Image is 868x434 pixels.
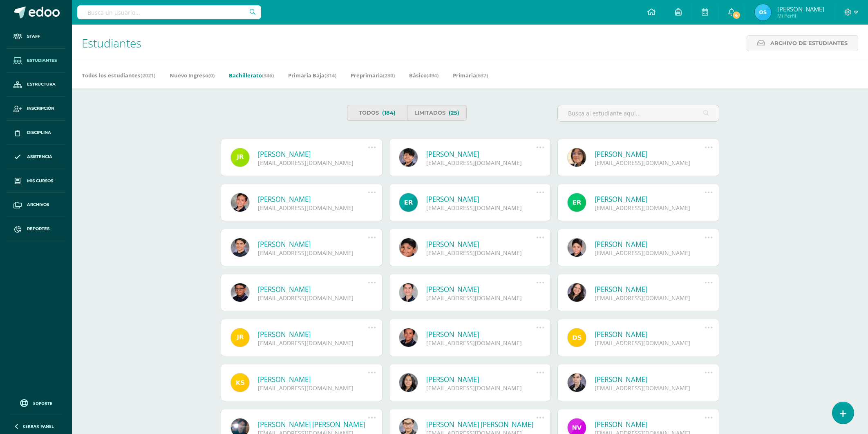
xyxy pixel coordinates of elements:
[407,105,467,121] a: Limitados(25)
[27,81,56,88] span: Estructura
[7,25,65,49] a: Staff
[426,294,536,302] div: [EMAIL_ADDRESS][DOMAIN_NAME]
[23,423,54,429] span: Cerrar panel
[7,145,65,169] a: Asistencia
[258,204,368,212] div: [EMAIL_ADDRESS][DOMAIN_NAME]
[258,240,368,249] a: [PERSON_NAME]
[595,159,705,167] div: [EMAIL_ADDRESS][DOMAIN_NAME]
[7,121,65,145] a: Disciplina
[426,149,536,159] a: [PERSON_NAME]
[258,194,368,204] a: [PERSON_NAME]
[288,69,336,82] a: Primaria Baja(314)
[595,285,705,294] a: [PERSON_NAME]
[347,105,407,121] a: Todos(184)
[77,5,261,19] input: Busca un usuario...
[82,35,141,51] span: Estudiantes
[258,149,368,159] a: [PERSON_NAME]
[426,285,536,294] a: [PERSON_NAME]
[595,339,705,347] div: [EMAIL_ADDRESS][DOMAIN_NAME]
[383,72,395,79] span: (230)
[595,294,705,302] div: [EMAIL_ADDRESS][DOMAIN_NAME]
[27,201,49,208] span: Archivos
[141,72,155,79] span: (2021)
[27,154,52,160] span: Asistencia
[258,384,368,392] div: [EMAIL_ADDRESS][DOMAIN_NAME]
[351,69,395,82] a: Preprimaria(230)
[324,72,336,79] span: (314)
[595,149,705,159] a: [PERSON_NAME]
[427,72,438,79] span: (494)
[27,129,51,136] span: Disciplina
[258,294,368,302] div: [EMAIL_ADDRESS][DOMAIN_NAME]
[426,159,536,167] div: [EMAIL_ADDRESS][DOMAIN_NAME]
[426,249,536,257] div: [EMAIL_ADDRESS][DOMAIN_NAME]
[10,397,62,408] a: Soporte
[426,384,536,392] div: [EMAIL_ADDRESS][DOMAIN_NAME]
[82,69,155,82] a: Todos los estudiantes(2021)
[747,35,858,51] a: Archivo de Estudiantes
[595,384,705,392] div: [EMAIL_ADDRESS][DOMAIN_NAME]
[777,5,824,13] span: [PERSON_NAME]
[426,204,536,212] div: [EMAIL_ADDRESS][DOMAIN_NAME]
[258,159,368,167] div: [EMAIL_ADDRESS][DOMAIN_NAME]
[27,178,53,184] span: Mis cursos
[595,420,705,429] a: [PERSON_NAME]
[449,105,459,120] span: (25)
[770,36,848,51] span: Archivo de Estudiantes
[258,285,368,294] a: [PERSON_NAME]
[27,226,49,232] span: Reportes
[595,330,705,339] a: [PERSON_NAME]
[170,69,215,82] a: Nuevo Ingreso(0)
[229,69,274,82] a: Bachillerato(346)
[33,400,52,406] span: Soporte
[382,105,396,120] span: (184)
[426,420,536,429] a: [PERSON_NAME] [PERSON_NAME]
[732,11,740,20] span: 4
[426,339,536,347] div: [EMAIL_ADDRESS][DOMAIN_NAME]
[476,72,488,79] span: (637)
[7,49,65,73] a: Estudiantes
[27,57,57,64] span: Estudiantes
[426,194,536,204] a: [PERSON_NAME]
[7,217,65,241] a: Reportes
[27,33,40,40] span: Staff
[426,240,536,249] a: [PERSON_NAME]
[595,375,705,384] a: [PERSON_NAME]
[595,249,705,257] div: [EMAIL_ADDRESS][DOMAIN_NAME]
[558,105,719,121] input: Busca al estudiante aquí...
[426,330,536,339] a: [PERSON_NAME]
[258,420,368,429] a: [PERSON_NAME] [PERSON_NAME]
[7,193,65,217] a: Archivos
[258,330,368,339] a: [PERSON_NAME]
[426,375,536,384] a: [PERSON_NAME]
[777,12,824,19] span: Mi Perfil
[7,97,65,121] a: Inscripción
[409,69,438,82] a: Básico(494)
[595,240,705,249] a: [PERSON_NAME]
[27,105,54,112] span: Inscripción
[258,249,368,257] div: [EMAIL_ADDRESS][DOMAIN_NAME]
[595,204,705,212] div: [EMAIL_ADDRESS][DOMAIN_NAME]
[208,72,215,79] span: (0)
[595,194,705,204] a: [PERSON_NAME]
[7,73,65,97] a: Estructura
[262,72,274,79] span: (346)
[258,375,368,384] a: [PERSON_NAME]
[7,169,65,193] a: Mis cursos
[258,339,368,347] div: [EMAIL_ADDRESS][DOMAIN_NAME]
[755,4,771,20] img: 070b477f6933f8ce66674da800cc5d3f.png
[453,69,488,82] a: Primaria(637)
